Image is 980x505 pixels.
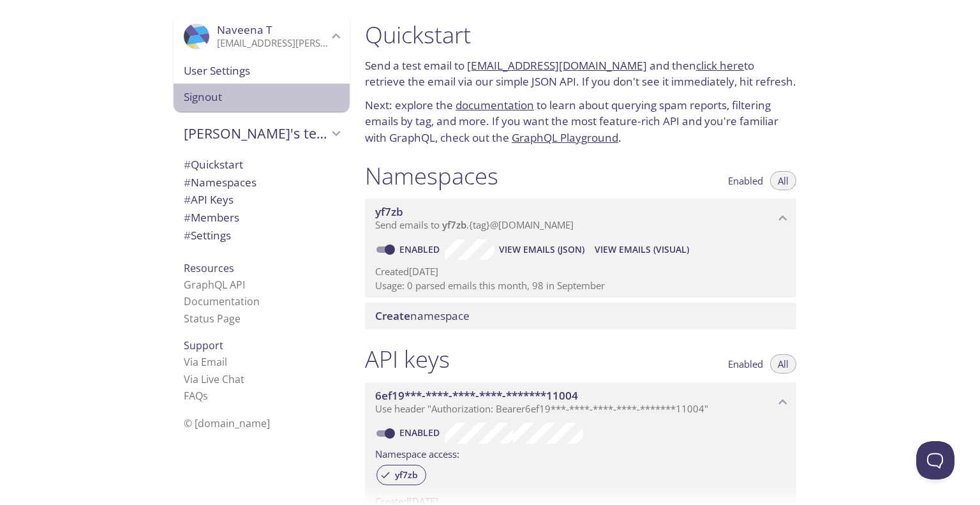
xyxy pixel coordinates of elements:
[184,416,270,430] span: © [DOMAIN_NAME]
[365,57,796,90] p: Send a test email to and then to retrieve the email via our simple JSON API. If you don't see it ...
[184,355,227,369] a: Via Email
[217,37,328,50] p: [EMAIL_ADDRESS][PERSON_NAME][DOMAIN_NAME]
[184,175,256,190] span: Namespaces
[184,228,191,243] span: #
[365,97,796,146] p: Next: explore the to learn about querying spam reports, filtering emails by tag, and more. If you...
[174,209,350,227] div: Members
[184,228,231,243] span: Settings
[174,174,350,192] div: Namespaces
[375,444,459,462] label: Namespace access:
[184,210,239,225] span: Members
[174,117,350,150] div: Naveena's team
[184,338,223,352] span: Support
[184,89,339,105] span: Signout
[375,279,786,292] p: Usage: 0 parsed emails this month, 98 in September
[375,308,410,323] span: Create
[184,192,191,207] span: #
[770,171,796,190] button: All
[174,227,350,245] div: Team Settings
[375,218,574,231] span: Send emails to . {tag} @[DOMAIN_NAME]
[442,218,466,231] span: yf7zb
[203,389,208,403] span: s
[720,171,771,190] button: Enabled
[456,98,534,112] a: documentation
[184,278,245,292] a: GraphQL API
[590,239,694,260] button: View Emails (Visual)
[184,175,191,190] span: #
[770,354,796,373] button: All
[916,441,954,479] iframe: Help Scout Beacon - Open
[397,243,445,255] a: Enabled
[365,162,498,190] h1: Namespaces
[184,124,328,142] span: [PERSON_NAME]'s team
[365,199,796,238] div: yf7zb namespace
[696,58,744,73] a: click here
[365,20,796,49] h1: Quickstart
[184,372,244,386] a: Via Live Chat
[184,157,191,172] span: #
[365,345,450,373] h1: API keys
[720,354,771,373] button: Enabled
[467,58,647,73] a: [EMAIL_ADDRESS][DOMAIN_NAME]
[217,22,272,37] span: Naveena T
[595,242,689,257] span: View Emails (Visual)
[512,130,618,145] a: GraphQL Playground
[184,389,208,403] a: FAQ
[184,192,234,207] span: API Keys
[184,210,191,225] span: #
[365,303,796,329] div: Create namespace
[174,15,350,57] div: Naveena T
[184,312,241,326] a: Status Page
[375,265,786,278] p: Created [DATE]
[174,156,350,174] div: Quickstart
[184,63,339,79] span: User Settings
[184,261,234,275] span: Resources
[184,157,243,172] span: Quickstart
[174,57,350,84] div: User Settings
[499,242,584,257] span: View Emails (JSON)
[375,204,403,219] span: yf7zb
[174,191,350,209] div: API Keys
[184,294,260,308] a: Documentation
[376,465,426,485] div: yf7zb
[174,84,350,112] div: Signout
[494,239,590,260] button: View Emails (JSON)
[375,308,470,323] span: namespace
[397,426,445,439] a: Enabled
[387,469,426,481] span: yf7zb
